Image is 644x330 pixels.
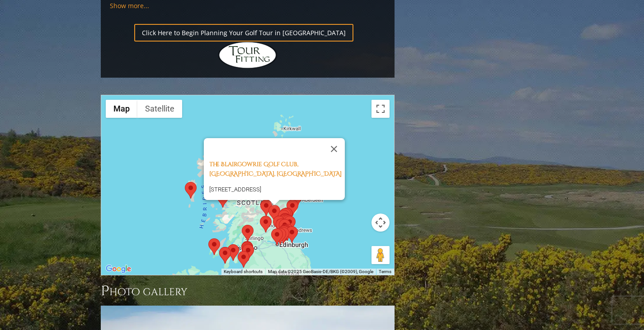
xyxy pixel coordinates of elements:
[110,1,149,10] a: Show more...
[371,214,390,232] button: Map camera controls
[209,184,345,194] p: [STREET_ADDRESS]
[323,138,345,160] button: Close
[379,269,391,274] a: Terms (opens in new tab)
[218,42,277,69] img: Hidden Links
[268,269,373,274] span: Map data ©2025 GeoBasis-DE/BKG (©2009), Google
[106,100,137,118] button: Show street map
[101,282,395,300] h3: Photo Gallery
[209,160,342,178] a: The Blairgowrie Golf Club, [GEOGRAPHIC_DATA], [GEOGRAPHIC_DATA]
[371,100,390,118] button: Toggle fullscreen view
[103,263,133,275] img: Google
[137,100,182,118] button: Show satellite imagery
[224,269,263,275] button: Keyboard shortcuts
[103,263,133,275] a: Open this area in Google Maps (opens a new window)
[371,246,390,264] button: Drag Pegman onto the map to open Street View
[134,24,353,42] a: Click Here to Begin Planning Your Golf Tour in [GEOGRAPHIC_DATA]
